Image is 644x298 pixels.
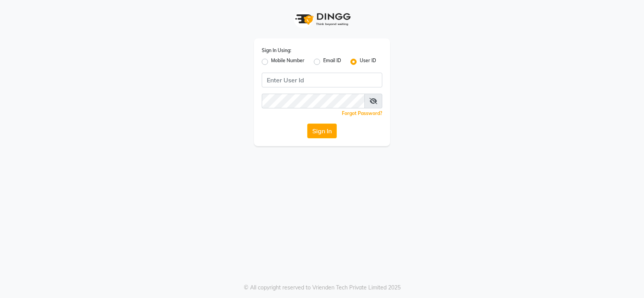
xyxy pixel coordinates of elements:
input: Username [262,73,382,87]
label: User ID [360,57,376,66]
img: logo1.svg [291,8,353,31]
button: Sign In [307,124,337,138]
input: Username [262,94,365,108]
a: Forgot Password? [342,110,382,116]
label: Sign In Using: [262,47,291,54]
label: Email ID [323,57,341,66]
label: Mobile Number [271,57,304,66]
